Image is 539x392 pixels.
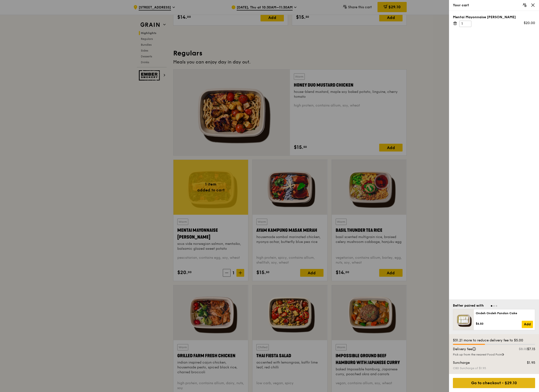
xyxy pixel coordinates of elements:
[522,321,533,328] a: Add
[516,360,538,365] div: $1.95
[453,378,535,388] div: Go to checkout - $29.10
[496,305,497,307] span: Go to slide 3
[453,338,535,343] div: $31.21 more to reduce delivery fee to $5.00
[453,15,535,20] div: Mentai Mayonnaise [PERSON_NAME]
[491,305,492,307] span: Go to slide 1
[476,322,522,326] div: $6.50
[453,353,535,356] div: Pick up from the nearest Food Point
[450,360,516,365] div: Surcharge
[453,3,535,8] div: Your cart
[450,347,501,352] div: Delivery fee
[476,311,533,315] div: Ondeh Ondeh Pandan Cake
[519,347,527,351] span: $8.15
[524,21,535,26] div: $20.00
[453,366,535,370] div: CBD Surcharge of $1.95
[501,347,538,352] div: $7.15
[453,303,484,308] div: Better paired with
[493,305,495,307] span: Go to slide 2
